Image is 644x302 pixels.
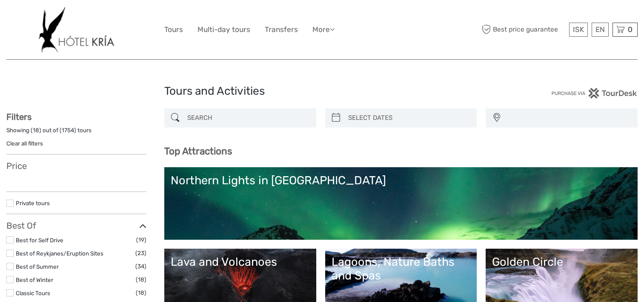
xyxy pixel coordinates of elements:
img: 532-e91e591f-ac1d-45f7-9962-d0f146f45aa0_logo_big.jpg [39,6,114,53]
strong: Filters [6,112,31,122]
div: Lagoons, Nature Baths and Spas [332,255,471,283]
a: Private tours [16,200,50,206]
div: Showing ( ) out of ( ) tours [6,126,146,139]
span: (34) [135,261,146,271]
div: EN [592,23,609,37]
span: ISK [573,25,584,34]
a: Multi-day tours [197,23,250,36]
span: (18) [136,288,146,298]
a: Best of Summer [16,263,59,270]
a: Best for Self Drive [16,237,63,244]
span: (19) [136,235,146,245]
div: Golden Circle [492,255,631,269]
h3: Price [6,161,146,171]
span: 0 [627,25,634,34]
a: Classic Tours [16,290,50,296]
a: Clear all filters [6,140,43,147]
span: (23) [135,248,146,258]
input: SEARCH [184,110,312,125]
a: More [312,23,335,36]
h3: Best Of [6,221,146,231]
input: SELECT DATES [345,110,473,125]
b: Top Attractions [164,145,232,157]
div: Lava and Volcanoes [171,255,310,269]
a: Northern Lights in [GEOGRAPHIC_DATA] [171,174,631,233]
a: Best of Reykjanes/Eruption Sites [16,250,103,257]
span: Best price guarantee [480,23,567,37]
label: 1754 [62,126,74,134]
a: Best of Winter [16,276,53,283]
img: PurchaseViaTourDesk.png [551,88,638,99]
label: 18 [33,126,39,134]
h1: Tours and Activities [164,84,480,98]
span: (18) [136,275,146,285]
a: Tours [164,23,183,36]
a: Transfers [265,23,298,36]
div: Northern Lights in [GEOGRAPHIC_DATA] [171,174,631,187]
